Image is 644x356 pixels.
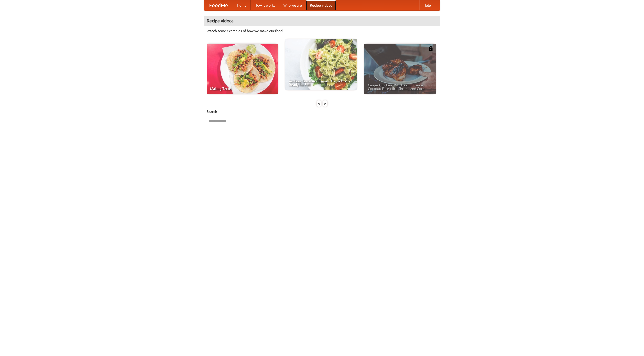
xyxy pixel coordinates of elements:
span: An Easy, Summery Tomato Pasta That's Ready for Fall [289,79,353,86]
span: Making Tacos [210,87,274,90]
a: Help [419,0,435,10]
a: Home [233,0,251,10]
div: » [323,100,327,107]
a: Recipe videos [306,0,336,10]
a: Who we are [279,0,306,10]
h4: Recipe videos [204,16,440,26]
a: How it works [251,0,279,10]
p: Watch some examples of how we make our food! [207,28,437,33]
div: « [317,100,321,107]
a: Making Tacos [207,44,278,94]
a: An Easy, Summery Tomato Pasta That's Ready for Fall [285,39,357,90]
h5: Search [207,109,437,114]
a: FoodMe [204,0,233,10]
img: 483408.png [428,46,433,51]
